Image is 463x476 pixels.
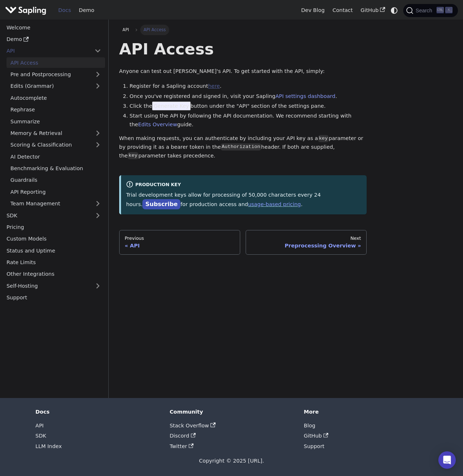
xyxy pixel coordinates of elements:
[91,210,105,221] button: Expand sidebar category 'SDK'
[36,409,159,415] div: Docs
[130,102,367,111] li: Click the button under the "API" section of the settings pane.
[119,39,367,59] h1: API Access
[130,82,367,91] li: Register for a Sapling account .
[122,27,129,32] span: API
[318,135,329,142] code: key
[7,151,105,162] a: AI Detector
[3,22,105,33] a: Welcome
[119,25,367,35] nav: Breadcrumbs
[251,235,361,241] div: Next
[297,5,328,16] a: Dev Blog
[7,93,105,103] a: Autocomplete
[119,230,240,255] a: PreviousAPI
[36,433,46,439] a: SDK
[304,433,329,439] a: GitHub
[3,234,105,244] a: Custom Models
[221,143,261,151] code: Authorization
[7,140,105,150] a: Scoring & Classification
[7,128,105,139] a: Memory & Retrieval
[119,134,367,160] p: When making requests, you can authenticate by including your API key as a parameter or by providi...
[389,5,400,16] button: Switch between dark and light mode (currently system mode)
[403,4,458,17] button: Search (Ctrl+K)
[126,181,361,189] div: Production Key
[36,423,44,428] a: API
[170,433,196,439] a: Discord
[3,269,105,279] a: Other Integrations
[7,175,105,185] a: Guardrails
[3,34,105,45] a: Demo
[7,186,105,197] a: API Reporting
[36,457,427,465] div: Copyright © 2025 [URL].
[3,257,105,268] a: Rate Limits
[7,163,105,174] a: Benchmarking & Evaluation
[304,409,428,415] div: More
[3,46,91,56] a: API
[54,5,75,16] a: Docs
[142,199,180,210] a: Subscribe
[304,443,325,449] a: Support
[130,112,367,129] li: Start using the API by following the API documentation. We recommend starting with the guide.
[7,104,105,115] a: Rephrase
[7,116,105,127] a: Summarize
[275,93,335,99] a: API settings dashboard
[152,102,191,110] span: Generate Key
[91,46,105,56] button: Collapse sidebar category 'API'
[7,69,105,80] a: Pre and Postprocessing
[128,152,138,159] code: key
[170,423,215,428] a: Stack Overflow
[329,5,357,16] a: Contact
[140,25,169,35] span: API Access
[7,81,105,91] a: Edits (Grammar)
[445,7,452,13] kbd: K
[3,292,105,303] a: Support
[251,242,361,249] div: Preprocessing Overview
[36,443,62,449] a: LLM Index
[138,122,177,127] a: Edits Overview
[246,230,367,255] a: NextPreprocessing Overview
[304,423,316,428] a: Blog
[7,198,105,209] a: Team Management
[356,5,389,16] a: GitHub
[119,67,367,76] p: Anyone can test out [PERSON_NAME]'s API. To get started with the API, simply:
[119,230,367,255] nav: Docs pages
[208,83,220,89] a: here
[170,443,193,449] a: Twitter
[130,92,367,101] li: Once you've registered and signed in, visit your Sapling .
[126,191,361,209] p: Trial development keys allow for processing of 50,000 characters every 24 hours. for production a...
[248,201,301,207] a: usage-based pricing
[413,8,437,13] span: Search
[3,210,91,221] a: SDK
[125,235,235,241] div: Previous
[3,280,105,291] a: Self-Hosting
[170,409,293,415] div: Community
[125,242,235,249] div: API
[75,5,98,16] a: Demo
[3,245,105,256] a: Status and Uptime
[7,57,105,68] a: API Access
[3,222,105,233] a: Pricing
[5,5,49,16] a: Sapling.ai
[119,25,133,35] a: API
[5,5,46,16] img: Sapling.ai
[438,451,456,469] div: Open Intercom Messenger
